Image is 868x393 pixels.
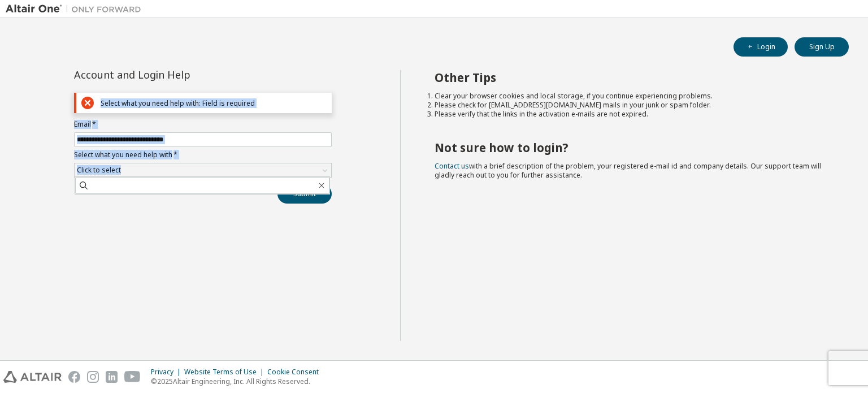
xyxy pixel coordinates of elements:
[151,377,325,386] p: © 2025 Altair Engineering, Inc. All Rights Reserved.
[435,140,829,155] h2: Not sure how to login?
[124,371,141,383] img: youtube.svg
[435,161,469,171] a: Contact us
[101,99,327,107] div: Select what you need help with: Field is required
[435,101,829,110] li: Please check for [EMAIL_ADDRESS][DOMAIN_NAME] mails in your junk or spam folder.
[3,371,62,383] img: altair_logo.svg
[435,92,829,101] li: Clear your browser cookies and local storage, if you continue experiencing problems.
[87,371,99,383] img: instagram.svg
[68,371,80,383] img: facebook.svg
[435,70,829,85] h2: Other Tips
[77,166,121,175] div: Click to select
[151,368,184,377] div: Privacy
[74,150,332,159] label: Select what you need help with
[734,37,788,57] button: Login
[106,371,118,383] img: linkedin.svg
[74,70,280,79] div: Account and Login Help
[74,120,332,129] label: Email
[184,368,267,377] div: Website Terms of Use
[75,163,331,177] div: Click to select
[435,110,829,119] li: Please verify that the links in the activation e-mails are not expired.
[435,161,821,180] span: with a brief description of the problem, your registered e-mail id and company details. Our suppo...
[267,368,325,377] div: Cookie Consent
[795,37,849,57] button: Sign Up
[6,3,147,15] img: Altair One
